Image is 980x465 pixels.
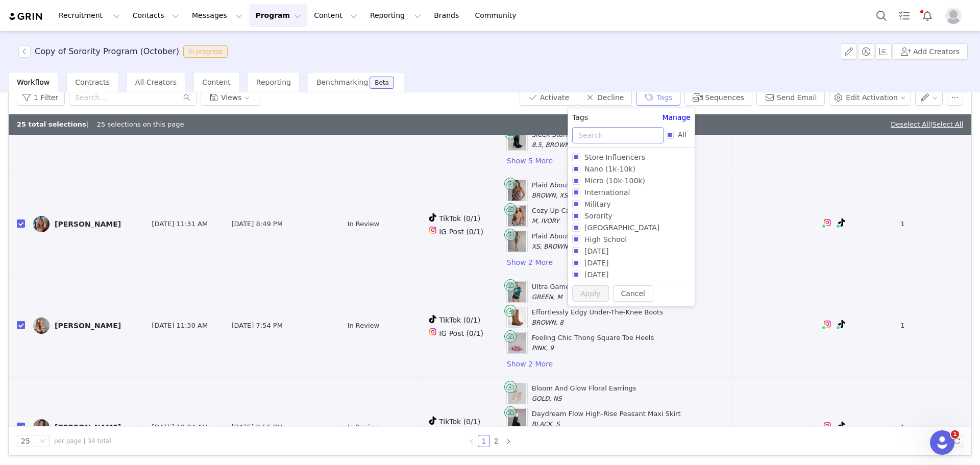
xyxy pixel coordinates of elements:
img: Product Image [508,282,526,302]
span: TikTok (0/1) [439,214,480,223]
li: 2 [490,435,502,447]
button: Search [870,4,893,27]
div: Ultra Game NFL Philadelphia Eagles Top [532,282,664,302]
span: [DATE] 11:30 AM [152,321,208,331]
span: High School [580,235,631,243]
span: [DATE] [580,247,612,255]
i: icon: right [505,438,511,445]
img: 26ca100b-0b5d-4009-8f1c-766e8b146e5c.jpg [33,317,50,334]
span: Contracts [75,78,110,86]
span: 8.5, BROWN [532,141,570,149]
span: BROWN, XS [532,192,568,199]
img: placeholder-profile.jpg [945,8,962,24]
span: XS, BROWN [532,243,568,250]
span: | [930,120,963,128]
img: Product Image [508,383,526,404]
span: In Review [348,422,380,432]
span: BLACK, S [532,421,560,428]
img: instagram.svg [429,328,437,336]
button: Recruitment [53,4,126,27]
button: Profile [939,8,972,24]
span: In Review [348,321,380,331]
img: Product Image [508,206,526,226]
button: Activate [520,89,577,106]
a: Select All [933,120,963,128]
span: TikTok (0/1) [439,418,480,426]
button: Content [308,4,363,27]
button: Apply [572,285,609,302]
iframe: Intercom live chat [930,430,954,455]
a: [PERSON_NAME] [33,317,135,334]
span: [DATE] [580,259,612,267]
img: Product Image [508,180,526,201]
span: All Creators [135,78,177,86]
a: Tasks [893,4,916,27]
img: instagram.svg [429,226,437,234]
div: Sleek Stance Faux Leather Stiletto Boots [532,130,667,150]
img: Product Image [508,307,526,328]
button: Add Creators [893,43,968,60]
span: [DATE] 10:04 AM [152,422,208,432]
img: 0c28045b-f1dd-4d2d-a447-e0bc73355835.jpg [33,419,50,435]
button: Notifications [916,4,939,27]
a: 2 [491,435,502,447]
button: Edit Activation [829,89,911,106]
img: Product Image [508,333,526,353]
span: GREEN, M [532,293,562,301]
span: PINK, 9 [532,345,554,352]
span: Store Influencers [580,153,649,161]
span: Nano (1k-10k) [580,165,640,173]
button: 1 Filter [17,89,65,106]
span: In progress [183,45,228,58]
span: TikTok (0/1) [439,316,480,324]
span: International [580,188,634,197]
button: Sequences [684,89,752,106]
span: IG Post (0/1) [439,329,483,337]
span: Benchmarking [316,78,368,86]
a: 1 [478,435,489,447]
img: instagram.svg [823,218,831,227]
button: Show 5 More [506,155,553,167]
button: Show 2 More [506,256,553,268]
button: Views [201,89,260,106]
i: icon: down [39,438,45,445]
a: Brands [428,4,468,27]
span: Content [202,78,231,86]
span: Sorority [580,212,617,220]
button: Tags [636,89,680,106]
span: IG Post (0/1) [439,228,483,236]
img: grin logo [8,12,44,21]
input: Search [572,127,664,143]
img: Product Image [508,130,526,150]
div: Daydream Flow High-Rise Peasant Maxi Skirt [532,409,681,429]
span: [DATE] 7:54 PM [231,321,282,331]
a: Deselect All [891,120,930,128]
input: Search... [69,89,197,106]
span: 1 [951,430,959,438]
span: M, IVORY [532,217,559,225]
span: In Review [348,219,380,229]
img: instagram.svg [823,320,831,328]
button: Messages [186,4,249,27]
span: BROWN, 8 [532,319,563,326]
span: [DATE] 8:49 PM [231,219,282,229]
div: [PERSON_NAME] [55,220,121,228]
button: Reporting [364,4,427,27]
span: All [674,131,691,139]
h3: Copy of Sorority Program (October) [35,45,179,58]
div: Plaid About You Vest Top [532,180,612,200]
img: instagram.svg [823,422,831,430]
span: Reporting [256,78,291,86]
i: icon: search [183,94,190,101]
a: Community [469,4,527,27]
li: Previous Page [465,435,478,447]
div: Bloom And Glow Floral Earrings [532,383,636,403]
b: 25 total selections [17,120,86,128]
li: Next Page [502,435,514,447]
div: Effortlessly Edgy Under-The-Knee Boots [532,307,663,327]
div: [PERSON_NAME] [55,423,121,431]
button: Program [249,4,307,27]
div: [PERSON_NAME] [55,322,121,330]
div: Beta [375,80,389,86]
div: Feeling Chic Thong Square Toe Heels [532,333,654,353]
